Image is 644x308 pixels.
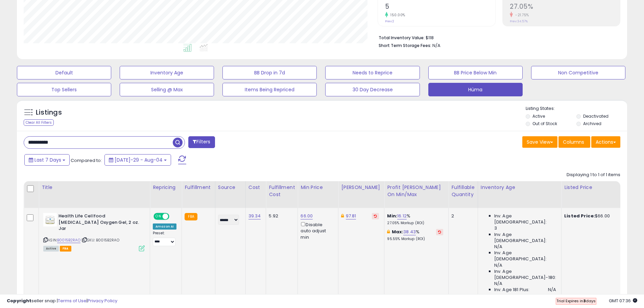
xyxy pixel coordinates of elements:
[115,157,163,163] span: [DATE]-29 - Aug-04
[154,214,163,219] span: ON
[384,181,449,208] th: The percentage added to the cost of goods (COGS) that forms the calculator for Min & Max prices.
[36,108,62,117] h5: Listings
[591,136,620,148] button: Actions
[43,213,145,251] div: ASIN:
[451,184,475,198] div: Fulfillable Quantity
[218,184,243,191] div: Source
[104,154,171,166] button: [DATE]-29 - Aug-04
[325,66,420,79] button: Needs to Reprice
[17,66,111,79] button: Default
[403,229,416,235] a: 38.43
[7,298,117,304] div: seller snap | |
[379,33,615,41] li: $118
[188,136,215,148] button: Filters
[185,184,212,191] div: Fulfillment
[379,35,425,41] b: Total Inventory Value:
[564,213,595,219] b: Listed Price:
[387,229,443,241] div: %
[494,281,502,287] span: N/A
[583,121,601,126] label: Archived
[43,213,57,227] img: 41xZEY1JT2L._SL40_.jpg
[387,237,443,241] p: 95.55% Markup (ROI)
[60,246,71,252] span: FBA
[325,83,420,96] button: 30 Day Decrease
[301,221,333,240] div: Disable auto adjust min
[558,136,590,148] button: Columns
[222,83,317,96] button: Items Being Repriced
[494,232,556,244] span: Inv. Age [DEMOGRAPHIC_DATA]:
[583,298,586,304] b: 3
[563,139,584,145] span: Columns
[522,136,557,148] button: Save View
[57,237,80,243] a: B0015B2RAO
[71,157,102,164] span: Compared to:
[379,43,431,48] b: Short Term Storage Fees:
[248,184,263,191] div: Cost
[513,13,529,18] small: -21.75%
[583,113,609,119] label: Deactivated
[120,66,214,79] button: Inventory Age
[17,83,111,96] button: Top Sellers
[58,213,141,234] b: Health Life Cellfood [MEDICAL_DATA] Oxygen Gel, 2 oz. Jar
[564,213,620,219] div: $66.00
[81,237,119,243] span: | SKU: B0015B2RAO
[510,3,620,12] h2: 27.05%
[34,157,61,163] span: Last 7 Days
[7,298,31,304] strong: Copyright
[341,184,381,191] div: [PERSON_NAME]
[387,184,446,198] div: Profit [PERSON_NAME] on Min/Max
[269,184,295,198] div: Fulfillment Cost
[494,225,497,231] span: 3
[494,268,556,281] span: Inv. Age [DEMOGRAPHIC_DATA]-180:
[88,298,117,304] a: Privacy Policy
[548,287,556,293] span: N/A
[269,213,292,219] div: 5.92
[392,229,404,235] b: Max:
[387,213,443,226] div: %
[346,213,356,219] a: 97.81
[532,121,557,126] label: Out of Stock
[510,19,528,23] small: Prev: 34.57%
[494,262,502,268] span: N/A
[153,231,176,246] div: Preset:
[248,213,261,219] a: 39.34
[215,181,245,208] th: CSV column name: cust_attr_1_Source
[120,83,214,96] button: Selling @ Max
[42,184,147,191] div: Title
[185,213,197,220] small: FBA
[564,184,623,191] div: Listed Price
[387,213,397,219] b: Min:
[494,213,556,225] span: Inv. Age [DEMOGRAPHIC_DATA]:
[494,250,556,262] span: Inv. Age [DEMOGRAPHIC_DATA]:
[532,113,545,119] label: Active
[168,214,179,219] span: OFF
[58,298,87,304] a: Terms of Use
[24,119,54,126] div: Clear All Filters
[43,246,59,252] span: All listings currently available for purchase on Amazon
[301,213,313,219] a: 66.00
[385,3,495,12] h2: 5
[153,184,179,191] div: Repricing
[153,223,176,230] div: Amazon AI
[388,13,405,18] small: 150.00%
[609,298,637,304] span: 2025-08-12 07:36 GMT
[222,66,317,79] button: BB Drop in 7d
[397,213,407,219] a: 16.12
[531,66,625,79] button: Non Competitive
[567,172,620,178] div: Displaying 1 to 1 of 1 items
[428,66,523,79] button: BB Price Below Min
[526,105,627,112] p: Listing States:
[428,83,523,96] button: Hüma
[432,42,440,49] span: N/A
[24,154,70,166] button: Last 7 Days
[301,184,335,191] div: Min Price
[385,19,394,23] small: Prev: 2
[494,244,502,250] span: N/A
[494,287,530,293] span: Inv. Age 181 Plus:
[556,298,596,304] span: Trial Expires in days
[481,184,558,191] div: Inventory Age
[451,213,472,219] div: 2
[387,221,443,226] p: 27.05% Markup (ROI)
